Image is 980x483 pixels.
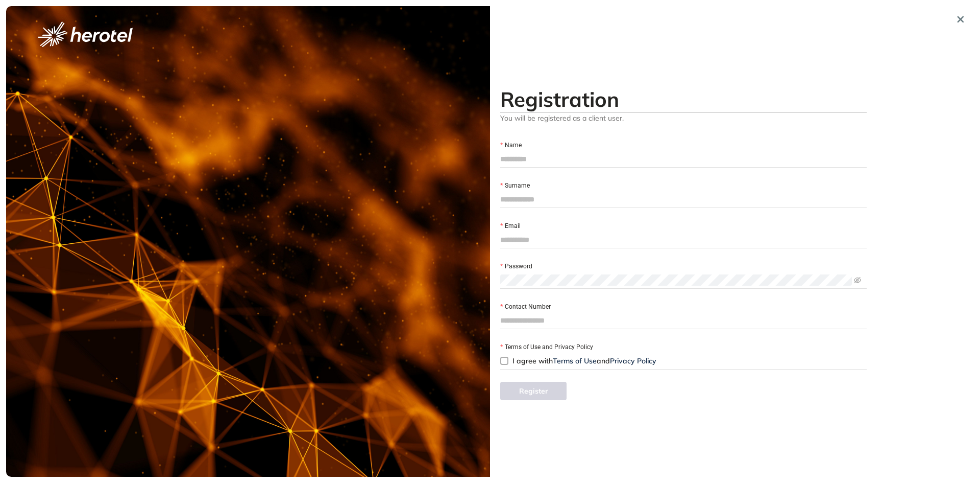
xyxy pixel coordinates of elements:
[500,313,867,328] input: Contact Number
[500,151,867,167] input: Name
[500,113,867,123] span: You will be registered as a client user.
[500,302,551,312] label: Contact Number
[500,342,593,352] label: Terms of Use and Privacy Policy
[610,356,656,365] a: Privacy Policy
[553,356,597,365] a: Terms of Use
[500,262,532,271] label: Password
[38,21,133,47] img: logo
[854,277,861,284] span: eye-invisible
[500,141,522,150] label: Name
[500,192,867,207] input: Surname
[500,87,867,111] h2: Registration
[500,181,530,191] label: Surname
[512,356,656,365] span: I agree with and
[500,221,521,231] label: Email
[6,6,490,477] img: cover image
[21,21,149,47] button: logo
[500,232,867,247] input: Email
[500,274,852,286] input: Password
